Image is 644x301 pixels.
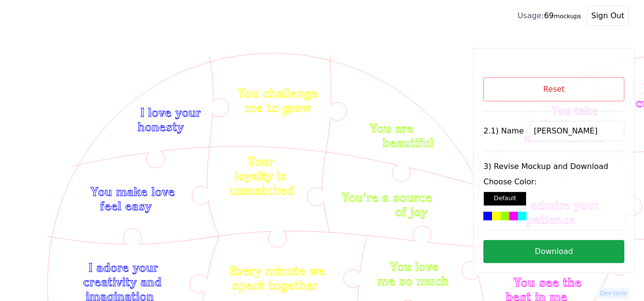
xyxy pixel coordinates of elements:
[235,169,287,183] text: loyalty is
[390,259,439,274] text: You love
[248,154,274,169] text: Your
[483,161,624,172] label: 3) Revise Mockup and Download
[100,199,152,213] text: feel easy
[483,77,624,101] button: Reset
[91,184,175,199] text: You make love
[341,190,432,205] text: You're a source
[494,194,516,202] small: Default
[141,105,201,120] text: I love your
[395,205,427,219] text: of joy
[237,86,318,100] text: You challenge
[483,176,624,188] label: Choose Color:
[598,288,629,299] button: Dev tools
[89,260,158,275] text: I adore your
[514,275,582,289] text: You see the
[229,264,325,278] text: Every minute we
[517,10,581,22] div: 69
[383,135,433,150] text: beautiful
[232,278,318,292] text: spent together
[229,183,294,197] text: unmatched
[517,11,544,20] span: Usage:
[483,240,624,263] button: Download
[554,12,581,20] small: mockups
[138,120,184,134] text: honesty
[587,6,629,26] button: Sign Out
[483,125,524,137] label: 2.1) Name
[370,121,414,135] text: You are
[377,274,449,288] text: me so much
[83,275,162,289] text: creativity and
[246,100,311,115] text: me to grow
